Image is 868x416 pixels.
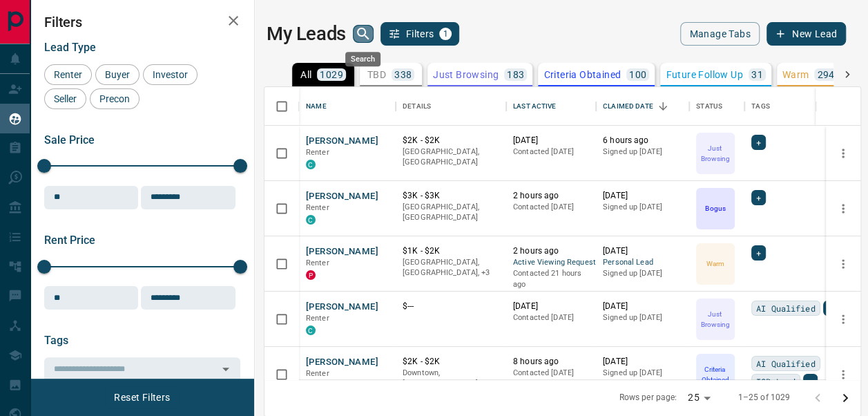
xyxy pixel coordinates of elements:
[756,246,761,260] span: +
[603,268,682,279] p: Signed up [DATE]
[696,87,722,126] div: Status
[345,52,380,66] div: Search
[44,234,95,247] span: Rent Price
[143,64,197,85] div: Investor
[306,270,316,280] div: property.ca
[603,135,682,146] p: 6 hours ago
[833,309,853,330] button: more
[596,87,689,126] div: Claimed Date
[808,375,813,388] span: +
[403,245,499,257] p: $1K - $2K
[299,87,396,126] div: Name
[737,392,790,404] p: 1–25 of 1029
[306,301,378,314] button: [PERSON_NAME]
[682,388,715,408] div: 25
[403,368,499,389] p: Toronto
[803,374,818,389] div: +
[513,301,589,312] p: [DATE]
[833,143,853,164] button: more
[95,93,135,104] span: Precon
[603,257,682,269] span: Personal Lead
[782,70,809,79] p: Warm
[603,190,682,202] p: [DATE]
[756,301,816,315] span: AI Qualified
[49,93,81,104] span: Seller
[267,23,346,45] h1: My Leads
[653,97,673,116] button: Sort
[833,198,853,219] button: more
[306,356,378,369] button: [PERSON_NAME]
[751,245,766,261] div: +
[603,312,682,323] p: Signed up [DATE]
[766,22,846,46] button: New Lead
[506,87,596,126] div: Last Active
[216,359,235,379] button: Open
[49,69,87,80] span: Renter
[306,245,378,258] button: [PERSON_NAME]
[306,369,329,378] span: Renter
[603,356,682,368] p: [DATE]
[831,384,859,412] button: Go to next page
[603,87,653,126] div: Claimed Date
[833,364,853,385] button: more
[380,22,460,46] button: Filters1
[306,314,329,323] span: Renter
[603,245,682,257] p: [DATE]
[306,203,329,212] span: Renter
[513,202,589,213] p: Contacted [DATE]
[353,25,374,43] button: search button
[148,69,193,80] span: Investor
[513,356,589,368] p: 8 hours ago
[513,135,589,146] p: [DATE]
[306,258,329,267] span: Renter
[751,135,766,150] div: +
[603,368,682,379] p: Signed up [DATE]
[44,334,68,347] span: Tags
[44,133,95,146] span: Sale Price
[306,215,316,225] div: condos.ca
[90,88,139,109] div: Precon
[306,135,378,148] button: [PERSON_NAME]
[300,70,311,79] p: All
[666,70,742,79] p: Future Follow Up
[44,14,240,30] h2: Filters
[306,148,329,157] span: Renter
[513,245,589,257] p: 2 hours ago
[306,160,316,169] div: condos.ca
[44,64,92,85] div: Renter
[306,190,378,203] button: [PERSON_NAME]
[697,143,733,164] p: Just Browsing
[403,301,499,312] p: $---
[403,87,431,126] div: Details
[403,257,499,278] p: Midtown, West End, Toronto
[756,375,795,388] span: ISR Lead
[751,70,763,79] p: 31
[619,392,677,404] p: Rows per page:
[513,368,589,379] p: Contacted [DATE]
[680,22,759,46] button: Manage Tabs
[823,301,838,316] div: +
[629,70,646,79] p: 100
[706,258,724,269] p: Warm
[833,254,853,274] button: more
[367,70,386,79] p: TBD
[44,41,96,54] span: Lead Type
[403,135,499,146] p: $2K - $2K
[507,70,524,79] p: 183
[95,64,139,85] div: Buyer
[396,87,506,126] div: Details
[513,268,589,290] p: Contacted 21 hours ago
[441,29,450,39] span: 1
[751,87,770,126] div: Tags
[306,87,327,126] div: Name
[697,364,733,385] p: Criteria Obtained
[403,190,499,202] p: $3K - $3K
[603,146,682,158] p: Signed up [DATE]
[756,135,761,149] span: +
[543,70,621,79] p: Criteria Obtained
[306,325,316,335] div: condos.ca
[394,70,412,79] p: 338
[320,70,343,79] p: 1029
[603,301,682,312] p: [DATE]
[697,309,733,330] p: Just Browsing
